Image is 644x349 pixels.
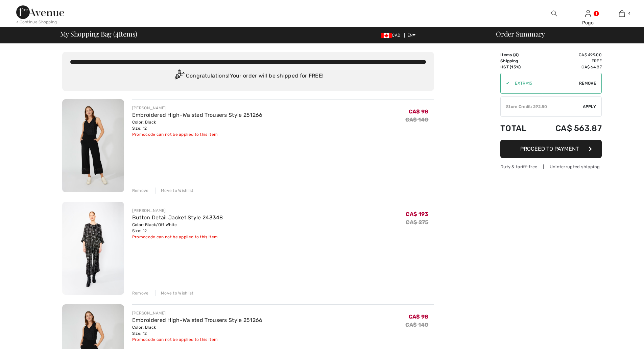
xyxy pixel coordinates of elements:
div: Color: Black Size: 12 [132,324,263,336]
img: My Bag [619,9,625,18]
span: CA$ 98 [409,313,429,320]
div: ✔ [501,80,509,86]
span: EN [407,33,416,38]
div: [PERSON_NAME] [132,310,263,316]
img: Congratulation2.svg [172,69,186,83]
div: Store Credit: 292.50 [501,104,583,110]
span: CA$ 98 [409,108,429,115]
img: Button Detail Jacket Style 243348 [62,202,124,295]
span: Apply [583,104,596,110]
a: 4 [605,9,638,18]
div: Move to Wishlist [155,290,194,296]
span: Proceed to Payment [520,146,579,152]
div: Move to Wishlist [155,188,194,194]
td: CA$ 563.87 [537,117,602,140]
span: Remove [579,80,596,86]
span: 4 [115,29,119,38]
img: search the website [551,9,557,18]
s: CA$ 140 [405,116,428,123]
div: Congratulations! Your order will be shipped for FREE! [70,69,426,83]
span: CAD [381,33,403,38]
span: 4 [628,10,630,17]
td: Items ( ) [500,52,537,58]
s: CA$ 140 [405,322,428,328]
div: Promocode can not be applied to this item [132,234,223,240]
div: Order Summary [488,30,640,37]
span: 4 [515,52,517,57]
input: Promo code [509,73,579,93]
div: Pogo [571,19,604,26]
img: My Info [585,9,591,18]
div: [PERSON_NAME] [132,208,223,214]
td: HST (13%) [500,64,537,70]
div: Remove [132,188,149,194]
div: Color: Black/Off White Size: 12 [132,222,223,234]
div: [PERSON_NAME] [132,105,263,111]
div: Duty & tariff-free | Uninterrupted shipping [500,163,602,170]
img: Canadian Dollar [381,33,392,38]
img: 1ère Avenue [16,5,64,19]
div: Promocode can not be applied to this item [132,336,263,343]
button: Proceed to Payment [500,140,602,158]
a: Embroidered High-Waisted Trousers Style 251266 [132,112,263,118]
div: Promocode can not be applied to this item [132,131,263,137]
div: Color: Black Size: 12 [132,119,263,131]
td: Free [537,58,602,64]
a: Button Detail Jacket Style 243348 [132,214,223,221]
span: My Shopping Bag ( Items) [60,30,138,37]
a: Sign In [585,10,591,17]
td: CA$ 499.00 [537,52,602,58]
td: Shipping [500,58,537,64]
div: Remove [132,290,149,296]
img: Embroidered High-Waisted Trousers Style 251266 [62,99,124,192]
span: CA$ 193 [406,211,428,217]
a: Embroidered High-Waisted Trousers Style 251266 [132,317,263,323]
td: CA$ 64.87 [537,64,602,70]
s: CA$ 275 [406,219,428,225]
div: < Continue Shopping [16,19,57,25]
td: Total [500,117,537,140]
